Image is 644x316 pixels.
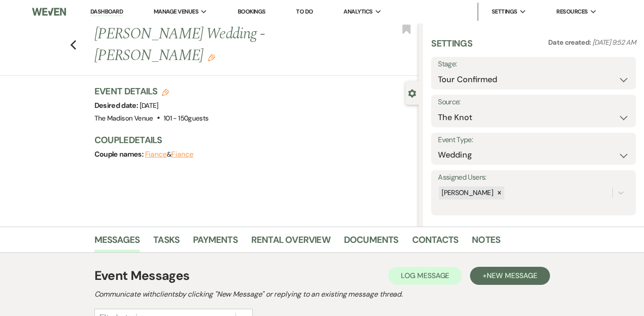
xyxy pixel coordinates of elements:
button: Edit [208,53,215,61]
h3: Event Details [94,85,209,98]
h3: Couple Details [94,134,410,146]
h2: Communicate with clients by clicking "New Message" or replying to an existing message thread. [94,289,550,300]
button: Fiance [145,151,167,158]
span: Manage Venues [154,7,198,16]
span: Couple names: [94,149,145,159]
a: Rental Overview [251,232,330,252]
a: Notes [472,232,500,252]
span: 101 - 150 guests [164,114,208,123]
button: +New Message [470,267,550,285]
a: Contacts [412,232,459,252]
span: & [145,150,193,159]
span: The Madison Venue [94,114,153,123]
label: Source: [438,96,629,109]
span: Analytics [343,7,372,16]
span: Resources [556,7,588,16]
img: Weven Logo [32,2,66,21]
a: Bookings [238,8,266,15]
a: Messages [94,232,140,252]
span: New Message [487,271,537,280]
div: [PERSON_NAME] [439,186,494,200]
span: [DATE] 9:52 AM [592,38,636,47]
label: Event Type: [438,134,629,147]
span: Log Message [401,271,449,280]
button: Close lead details [408,88,416,97]
label: Stage: [438,58,629,71]
button: Log Message [388,267,462,285]
a: Payments [193,232,238,252]
span: Date created: [548,38,592,47]
h3: Settings [431,37,472,57]
button: Fiance [171,151,193,158]
a: Dashboard [90,8,123,16]
a: Documents [344,232,399,252]
span: Desired date: [94,101,140,110]
label: Assigned Users: [438,171,629,184]
h1: Event Messages [94,266,190,285]
a: To Do [296,8,313,15]
h1: [PERSON_NAME] Wedding - [PERSON_NAME] [94,23,350,66]
span: [DATE] [140,101,159,110]
a: Tasks [153,232,179,252]
span: Settings [492,7,517,16]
